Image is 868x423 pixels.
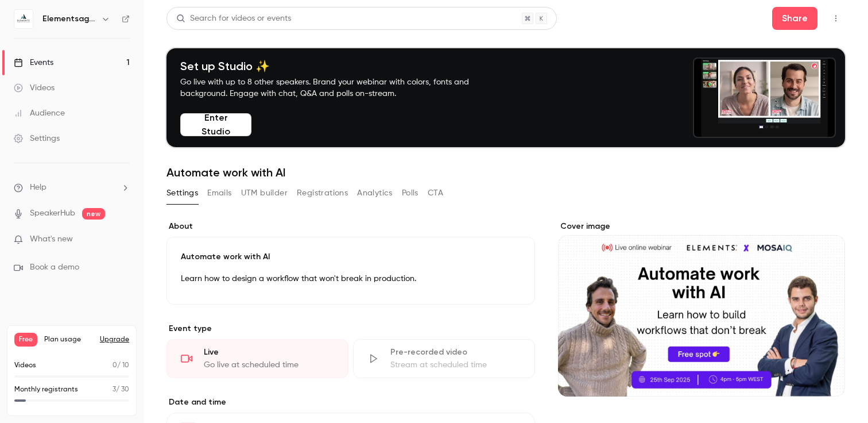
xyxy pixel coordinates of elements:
div: Search for videos or events [176,13,291,25]
div: Live [204,347,334,358]
label: Cover image [558,221,845,232]
span: 3 [113,386,116,393]
div: Stream at scheduled time [390,359,521,371]
div: Events [14,57,53,68]
button: Enter Studio [180,113,251,136]
p: / 10 [113,360,129,371]
button: Registrations [297,184,348,202]
div: Audience [14,107,65,119]
p: / 30 [113,384,129,395]
p: Event type [166,323,535,334]
button: Analytics [357,184,393,202]
div: Pre-recorded videoStream at scheduled time [353,339,535,378]
span: Plan usage [44,335,93,344]
span: Help [30,182,46,194]
p: Videos [14,360,36,371]
a: SpeakerHub [30,207,75,220]
button: Polls [402,184,418,202]
span: What's new [30,233,73,245]
span: Free [14,333,37,347]
button: Upgrade [100,335,129,344]
span: 0 [113,362,117,369]
button: Share [772,7,817,30]
p: Automate work with AI [181,251,521,263]
div: LiveGo live at scheduled time [166,339,348,378]
button: Emails [207,184,231,202]
button: Settings [166,184,198,202]
p: Learn how to design a workflow that won't break in production. [181,272,521,286]
img: Elementsagents [14,10,33,28]
div: Videos [14,82,55,94]
h4: Set up Studio ✨ [180,59,496,73]
p: Go live with up to 8 other speakers. Brand your webinar with colors, fonts and background. Engage... [180,76,496,99]
span: new [82,208,105,220]
button: UTM builder [241,184,288,202]
label: Date and time [166,397,535,408]
section: Cover image [558,221,845,397]
h6: Elementsagents [42,13,96,25]
li: help-dropdown-opener [14,182,130,194]
iframe: Noticeable Trigger [116,234,130,245]
button: CTA [428,184,443,202]
div: Go live at scheduled time [204,359,334,371]
div: Pre-recorded video [390,347,521,358]
div: Settings [14,133,60,144]
h1: Automate work with AI [166,166,845,179]
p: Monthly registrants [14,384,78,395]
label: About [166,221,535,232]
span: Book a demo [30,262,79,274]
